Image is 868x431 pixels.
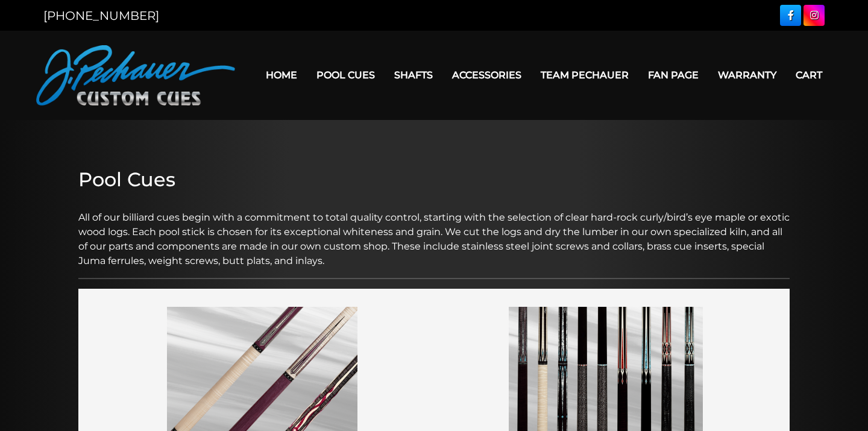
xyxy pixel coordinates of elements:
img: Pechauer Custom Cues [36,45,235,105]
a: Fan Page [638,60,708,90]
p: All of our billiard cues begin with a commitment to total quality control, starting with the sele... [78,196,790,268]
a: Cart [786,60,832,90]
a: Shafts [385,60,442,90]
a: [PHONE_NUMBER] [43,8,159,23]
a: Home [256,60,307,90]
h2: Pool Cues [78,168,790,191]
a: Warranty [708,60,786,90]
a: Team Pechauer [531,60,638,90]
a: Pool Cues [307,60,385,90]
a: Accessories [442,60,531,90]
